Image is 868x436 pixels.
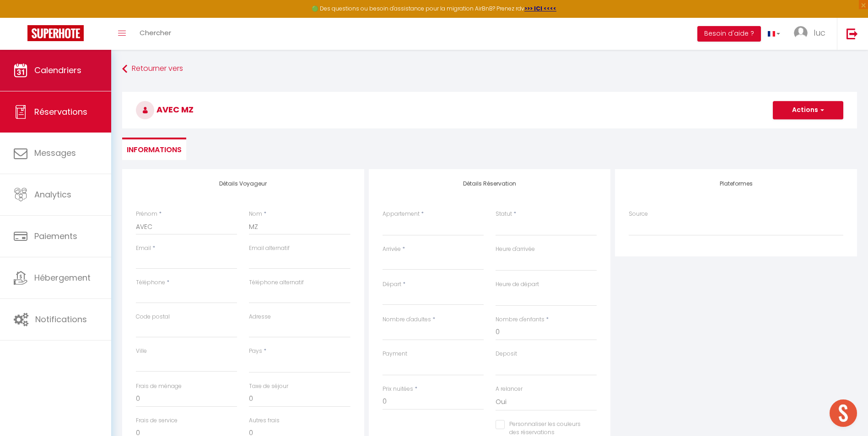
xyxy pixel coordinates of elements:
[136,210,157,218] label: Prénom
[496,315,545,324] label: Nombre d'enfants
[496,385,523,393] label: A relancer
[383,350,407,358] label: Payment
[249,278,304,287] label: Téléphone alternatif
[496,210,512,218] label: Statut
[133,18,178,50] a: Chercher
[249,210,262,218] label: Nom
[136,278,165,287] label: Téléphone
[34,230,77,242] span: Paiements
[629,181,843,187] h4: Plateformes
[496,245,535,254] label: Heure d'arrivée
[249,347,262,356] label: Pays
[496,280,539,289] label: Heure de départ
[383,245,401,254] label: Arrivée
[136,382,182,391] label: Frais de ménage
[794,26,808,40] img: ...
[249,313,271,321] label: Adresse
[136,347,147,356] label: Ville
[830,399,857,427] div: Ouvrir le chat
[773,101,843,119] button: Actions
[34,106,87,117] span: Réservations
[34,272,91,283] span: Hébergement
[34,64,81,76] span: Calendriers
[383,280,401,289] label: Départ
[814,27,825,38] span: luc
[27,25,84,41] img: Super Booking
[249,244,290,253] label: Email alternatif
[136,244,151,253] label: Email
[787,18,837,50] a: ... luc
[629,210,648,218] label: Source
[846,28,858,39] img: logout
[383,315,431,324] label: Nombre d'adultes
[383,210,420,218] label: Appartement
[35,314,87,325] span: Notifications
[496,350,517,358] label: Deposit
[136,416,178,425] label: Frais de service
[697,26,761,42] button: Besoin d'aide ?
[136,104,194,115] span: AVEC MZ
[122,61,857,77] a: Retourner vers
[249,416,280,425] label: Autres frais
[34,147,76,159] span: Messages
[136,181,350,187] h4: Détails Voyageur
[383,385,413,393] label: Prix nuitées
[140,28,171,37] span: Chercher
[34,189,71,200] span: Analytics
[524,5,556,12] a: >>> ICI <<<<
[136,313,170,321] label: Code postal
[383,181,597,187] h4: Détails Réservation
[122,138,186,160] li: Informations
[249,382,288,391] label: Taxe de séjour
